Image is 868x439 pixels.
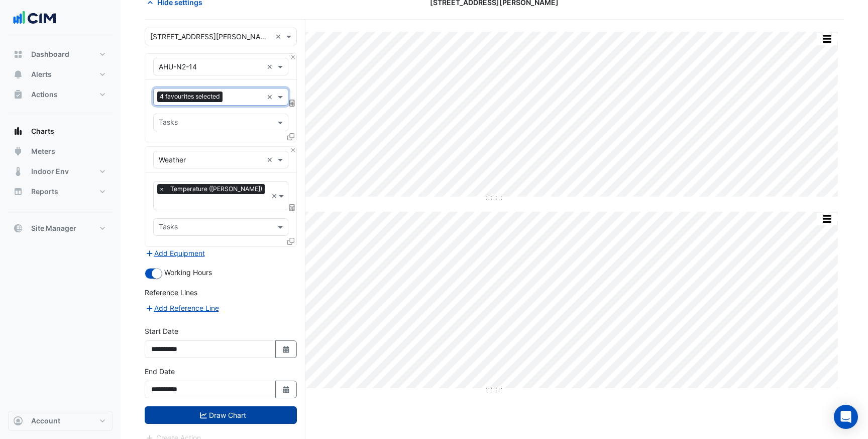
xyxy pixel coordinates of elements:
[13,187,23,197] app-icon: Reports
[271,191,278,201] span: Clear
[290,54,296,60] button: Close
[13,90,23,100] app-icon: Actions
[31,166,69,177] span: Indoor Env
[157,117,178,130] div: Tasks
[31,416,60,426] span: Account
[8,44,113,64] button: Dashboard
[31,146,55,156] span: Meters
[817,213,837,225] button: More Options
[164,268,212,277] span: Working Hours
[13,69,23,79] app-icon: Alerts
[12,8,57,28] img: Company Logo
[145,406,297,424] button: Draw Chart
[13,126,23,136] app-icon: Charts
[31,187,58,197] span: Reports
[8,161,113,182] button: Indoor Env
[8,84,113,105] button: Actions
[8,218,113,238] button: Site Manager
[157,92,223,102] span: 4 favourites selected
[287,237,294,245] span: Clone Favourites and Tasks from this Equipment to other Equipment
[288,99,297,107] span: Choose Function
[168,184,265,194] span: Temperature (Celcius)
[13,49,23,59] app-icon: Dashboard
[145,302,220,314] button: Add Reference Line
[287,132,294,141] span: Clone Favourites and Tasks from this Equipment to other Equipment
[817,33,837,45] button: More Options
[13,146,23,156] app-icon: Meters
[8,182,113,202] button: Reports
[13,223,23,233] app-icon: Site Manager
[31,69,52,79] span: Alerts
[31,49,69,59] span: Dashboard
[267,154,275,165] span: Clear
[282,345,291,354] fa-icon: Select Date
[145,287,197,298] label: Reference Lines
[288,203,297,212] span: Choose Function
[8,121,113,141] button: Charts
[145,326,178,336] label: Start Date
[157,184,166,194] span: ×
[282,385,291,394] fa-icon: Select Date
[145,247,205,259] button: Add Equipment
[31,90,58,100] span: Actions
[145,366,175,377] label: End Date
[8,411,113,431] button: Account
[267,61,275,72] span: Clear
[157,221,178,234] div: Tasks
[275,31,284,42] span: Clear
[267,92,275,102] span: Clear
[13,166,23,177] app-icon: Indoor Env
[834,405,858,429] div: Open Intercom Messenger
[31,223,76,233] span: Site Manager
[8,141,113,161] button: Meters
[8,64,113,84] button: Alerts
[31,126,54,136] span: Charts
[290,147,296,153] button: Close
